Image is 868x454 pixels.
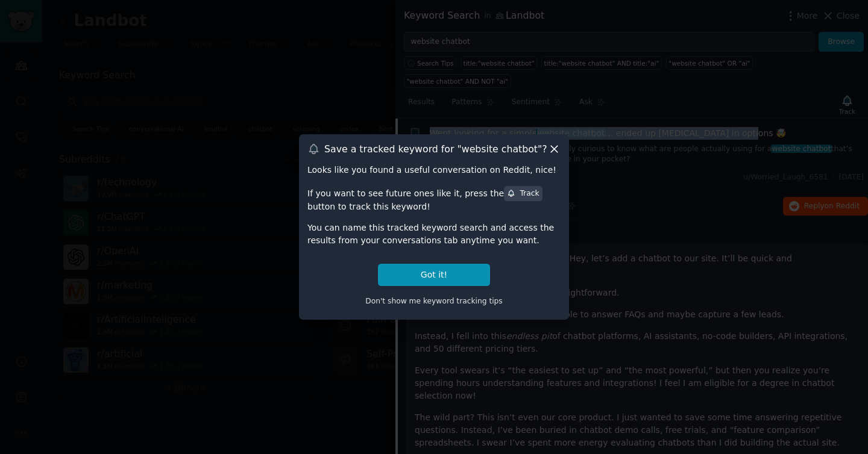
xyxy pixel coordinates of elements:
[507,188,539,199] div: Track
[307,185,561,213] div: If you want to see future ones like it, press the button to track this keyword!
[365,297,503,305] span: Don't show me keyword tracking tips
[324,143,547,155] h3: Save a tracked keyword for " website chatbot "?
[307,164,561,176] div: Looks like you found a useful conversation on Reddit, nice!
[307,222,561,247] div: You can name this tracked keyword search and access the results from your conversations tab anyti...
[378,264,490,286] button: Got it!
